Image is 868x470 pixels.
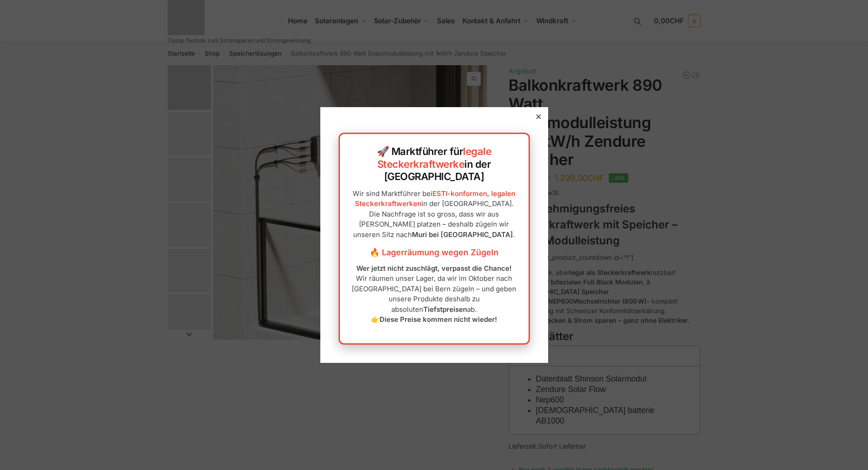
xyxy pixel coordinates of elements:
strong: Wer jetzt nicht zuschlägt, verpasst die Chance! [356,264,512,273]
p: Wir sind Marktführer bei in der [GEOGRAPHIC_DATA]. Die Nachfrage ist so gross, dass wir aus [PERS... [349,189,519,240]
a: ESTI-konformen, legalen Steckerkraftwerken [355,189,516,208]
strong: Muri bei [GEOGRAPHIC_DATA] [412,230,513,239]
h3: 🔥 Lagerräumung wegen Zügeln [349,247,519,258]
strong: Tiefstpreisen [423,305,467,314]
h2: 🚀 Marktführer für in der [GEOGRAPHIC_DATA] [349,145,519,183]
a: legale Steckerkraftwerke [377,145,492,170]
p: Wir räumen unser Lager, da wir im Oktober nach [GEOGRAPHIC_DATA] bei Bern zügeln – und geben unse... [349,263,519,325]
strong: Diese Preise kommen nicht wieder! [380,315,497,324]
